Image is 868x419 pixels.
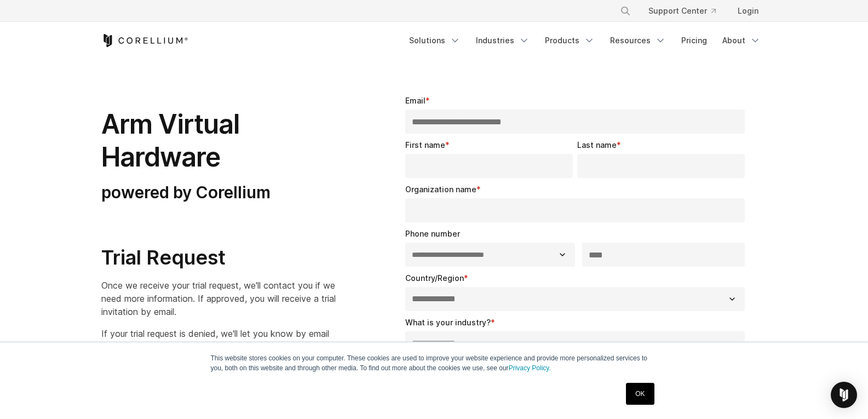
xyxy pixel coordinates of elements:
span: Last name [577,140,617,150]
span: Once we receive your trial request, we'll contact you if we need more information. If approved, y... [101,280,336,317]
div: Open Intercom Messenger [831,382,857,408]
p: This website stores cookies on your computer. These cookies are used to improve your website expe... [211,353,658,373]
a: Solutions [403,31,467,50]
button: Search [616,1,635,21]
a: Privacy Policy. [509,364,551,372]
div: Navigation Menu [403,31,767,50]
a: OK [626,383,654,405]
span: Phone number [405,229,460,238]
span: Email [405,96,426,105]
a: Industries [469,31,536,50]
div: Navigation Menu [607,1,767,21]
a: Pricing [675,31,714,50]
a: Login [729,1,767,21]
span: First name [405,140,445,150]
a: Support Center [640,1,725,21]
span: Organization name [405,185,476,194]
span: If your trial request is denied, we'll let you know by email usually within 1 business day depend... [101,328,340,352]
span: Country/Region [405,273,464,283]
a: Products [538,31,601,50]
a: Corellium Home [101,34,188,47]
a: About [716,31,767,50]
h3: powered by Corellium [101,182,340,203]
h2: Trial Request [101,245,340,270]
span: What is your industry? [405,318,491,327]
a: Resources [603,31,672,50]
h1: Arm Virtual Hardware [101,108,340,174]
